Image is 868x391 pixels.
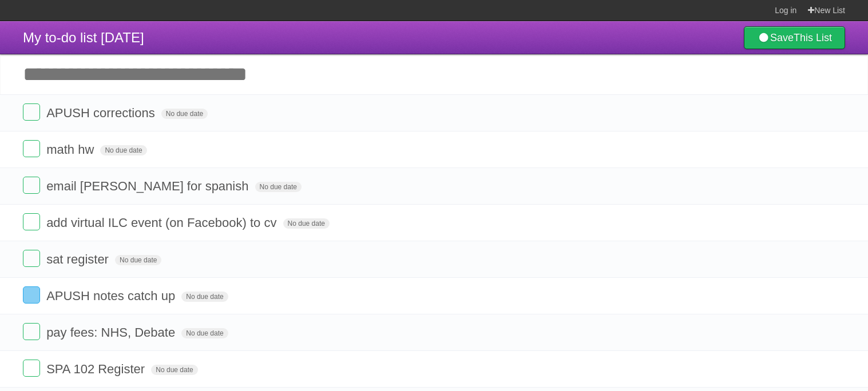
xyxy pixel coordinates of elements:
[23,286,40,304] label: Done
[46,106,158,120] span: APUSH corrections
[23,250,40,267] label: Done
[115,255,161,265] span: No due date
[100,145,146,155] span: No due date
[181,328,228,338] span: No due date
[283,218,330,229] span: No due date
[46,289,178,303] span: APUSH notes catch up
[181,292,228,302] span: No due date
[46,216,279,230] span: add virtual ILC event (on Facebook) to cv
[46,325,178,340] span: pay fees: NHS, Debate
[794,32,832,43] b: This List
[23,323,40,340] label: Done
[161,109,208,119] span: No due date
[46,252,112,266] span: sat register
[255,182,302,192] span: No due date
[23,177,40,194] label: Done
[23,30,144,45] span: My to-do list [DATE]
[23,103,40,121] label: Done
[744,26,845,49] a: SaveThis List
[46,142,97,157] span: math hw
[46,362,148,376] span: SPA 102 Register
[46,179,251,193] span: email [PERSON_NAME] for spanish
[151,365,197,375] span: No due date
[23,360,40,377] label: Done
[23,213,40,230] label: Done
[23,140,40,157] label: Done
